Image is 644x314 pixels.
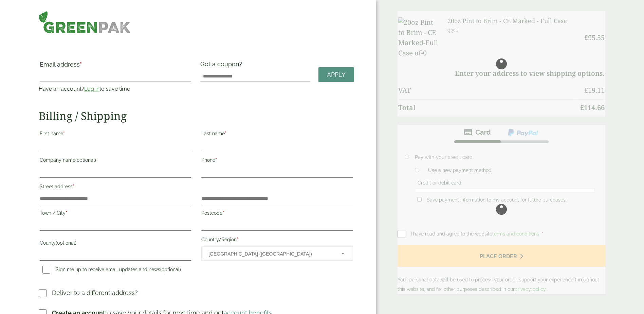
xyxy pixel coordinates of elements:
label: Sign me up to receive email updates and news [40,267,184,274]
abbr: required [66,210,67,216]
abbr: required [63,131,65,136]
span: Country/Region [201,246,353,261]
a: Log in [84,86,99,92]
input: Sign me up to receive email updates and news(optional) [42,266,50,274]
label: Country/Region [201,235,353,246]
label: Got a coupon? [200,60,245,71]
label: County [40,238,191,250]
label: Last name [201,129,353,140]
span: (optional) [75,157,96,163]
p: Have an account? to save time [39,85,192,93]
label: Town / City [40,208,191,220]
a: Apply [318,67,354,82]
label: Postcode [201,208,353,220]
p: Deliver to a different address? [52,288,138,297]
label: Company name [40,155,191,167]
abbr: required [237,237,238,242]
abbr: required [225,131,226,136]
abbr: required [80,61,82,68]
label: First name [40,129,191,140]
abbr: required [215,157,217,163]
span: Apply [327,71,346,78]
label: Phone [201,155,353,167]
abbr: required [73,184,74,189]
img: GreenPak Supplies [39,11,131,33]
h2: Billing / Shipping [39,109,354,122]
span: United Kingdom (UK) [208,247,332,261]
label: Email address [40,62,191,71]
abbr: required [222,210,224,216]
span: (optional) [56,240,76,246]
span: (optional) [160,267,181,272]
label: Street address [40,182,191,193]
